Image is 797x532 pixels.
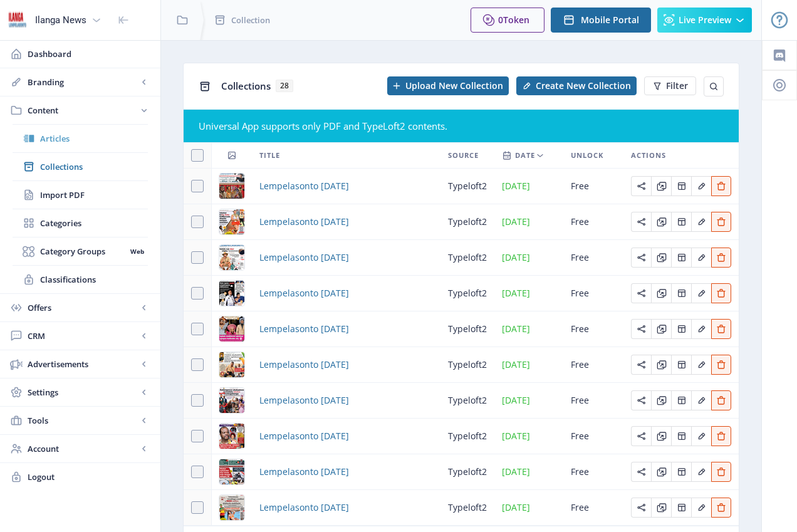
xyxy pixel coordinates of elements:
[28,358,138,370] span: Advertisements
[631,179,651,191] a: Edit page
[231,14,270,26] span: Collection
[563,169,623,204] td: Free
[651,179,671,191] a: Edit page
[691,179,711,191] a: Edit page
[440,311,494,347] td: typeloft2
[551,8,651,33] button: Mobile Portal
[28,76,138,88] span: Branding
[219,245,244,270] img: 12930f30-cf27-4aaf-a617-f8d9086ac69e.png
[440,347,494,383] td: typeloft2
[40,189,148,201] span: Import PDF
[276,80,293,92] span: 28
[440,383,494,419] td: typeloft2
[219,459,244,484] img: f275fc46-6ea8-4e15-b54c-d6175a0156ef.png
[259,286,349,301] a: Lempelasonto [DATE]
[536,81,631,91] span: Create New Collection
[631,251,651,263] a: Edit page
[631,429,651,441] a: Edit page
[219,424,244,449] img: bf93c145-477f-408d-ac9c-184745683afa.png
[28,442,138,455] span: Account
[259,429,349,444] span: Lempelasonto [DATE]
[631,465,651,477] a: Edit page
[671,322,691,334] a: Edit page
[581,15,639,25] span: Mobile Portal
[494,347,563,383] td: [DATE]
[494,383,563,419] td: [DATE]
[494,169,563,204] td: [DATE]
[35,6,86,34] div: Ilanga News
[711,394,731,405] a: Edit page
[13,125,148,152] a: Articles
[651,322,671,334] a: Edit page
[219,174,244,199] img: aa387934-93b1-4561-a22b-766859f94188.png
[563,454,623,490] td: Free
[219,316,244,342] img: b765d3b7-02b1-4910-a323-fb2990cc765b.png
[563,311,623,347] td: Free
[503,14,529,26] span: Token
[221,80,271,92] span: Collections
[563,419,623,454] td: Free
[259,250,349,265] a: Lempelasonto [DATE]
[691,215,711,227] a: Edit page
[711,429,731,441] a: Edit page
[259,148,280,163] span: Title
[679,15,731,25] span: Live Preview
[651,394,671,405] a: Edit page
[516,76,637,95] button: Create New Collection
[494,204,563,240] td: [DATE]
[219,352,244,377] img: b9afea72-6060-4ed0-ae17-54b7a7a1517f.png
[631,394,651,405] a: Edit page
[28,104,138,117] span: Content
[666,81,688,91] span: Filter
[711,465,731,477] a: Edit page
[691,286,711,298] a: Edit page
[259,214,349,229] a: Lempelasonto [DATE]
[259,464,349,479] a: Lempelasonto [DATE]
[219,388,244,413] img: 53fddb03-5108-4063-92c5-e6892b8eaf5f.png
[691,394,711,405] a: Edit page
[651,286,671,298] a: Edit page
[40,245,126,258] span: Category Groups
[13,181,148,209] a: Import PDF
[40,273,148,286] span: Classifications
[711,322,731,334] a: Edit page
[563,383,623,419] td: Free
[440,276,494,311] td: typeloft2
[28,471,150,483] span: Logout
[28,330,138,342] span: CRM
[691,251,711,263] a: Edit page
[691,322,711,334] a: Edit page
[671,429,691,441] a: Edit page
[671,465,691,477] a: Edit page
[219,209,244,234] img: 2db0207b-7306-4d35-8e50-94855834bfc2.png
[126,245,148,258] nb-badge: Web
[671,251,691,263] a: Edit page
[259,321,349,336] a: Lempelasonto [DATE]
[671,179,691,191] a: Edit page
[711,179,731,191] a: Edit page
[259,357,349,372] a: Lempelasonto [DATE]
[563,347,623,383] td: Free
[471,8,544,33] button: 0Token
[571,148,603,163] span: Unlock
[631,322,651,334] a: Edit page
[440,454,494,490] td: typeloft2
[440,169,494,204] td: typeloft2
[711,215,731,227] a: Edit page
[563,240,623,276] td: Free
[494,419,563,454] td: [DATE]
[657,8,752,33] button: Live Preview
[40,160,148,173] span: Collections
[494,490,563,526] td: [DATE]
[13,153,148,180] a: Collections
[219,281,244,306] img: 5518c08a-f03d-44bf-9a76-b3f0c23d06ab.png
[440,490,494,526] td: typeloft2
[259,393,349,408] a: Lempelasonto [DATE]
[631,358,651,370] a: Edit page
[28,414,138,427] span: Tools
